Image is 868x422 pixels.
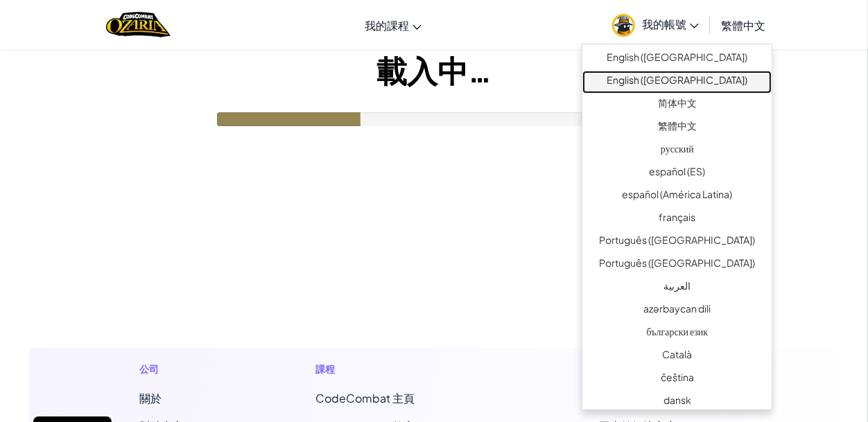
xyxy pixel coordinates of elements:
a: български език [582,322,772,345]
a: azərbaycan dili [582,299,772,322]
span: CodeCombat 主頁 [316,391,415,405]
a: español (ES) [582,162,772,185]
a: 我的帳號 [605,3,706,46]
a: Català [582,345,772,368]
a: Português ([GEOGRAPHIC_DATA]) [582,254,772,276]
a: 繁體中文 [714,6,772,44]
img: Home [106,10,171,39]
a: English ([GEOGRAPHIC_DATA]) [582,71,772,94]
img: avatar [612,14,635,37]
a: русский [582,139,772,162]
a: 關於 [139,391,162,405]
a: dansk [582,391,772,414]
span: 繁體中文 [721,18,765,33]
a: čeština [582,368,772,391]
a: Ozaria by CodeCombat logo [106,10,171,39]
a: français [582,208,772,231]
h1: 公司 [139,362,195,376]
h1: 課程 [316,362,478,376]
a: 繁體中文 [582,116,772,139]
a: 简体中文 [582,94,772,116]
a: English ([GEOGRAPHIC_DATA]) [582,48,772,71]
a: 我的課程 [358,6,428,44]
a: العربية [582,276,772,299]
a: Português ([GEOGRAPHIC_DATA]) [582,231,772,254]
span: 我的帳號 [642,17,699,31]
span: 我的課程 [365,18,409,33]
a: español (América Latina) [582,185,772,208]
